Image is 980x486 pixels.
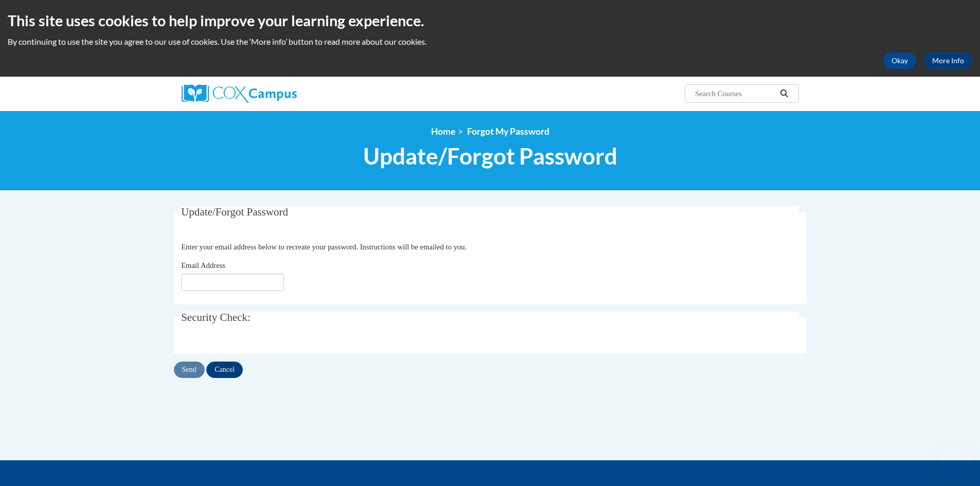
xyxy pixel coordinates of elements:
[431,126,455,137] a: Home
[924,52,972,69] a: More Info
[776,87,792,100] button: Search
[8,36,972,47] p: By continuing to use the site you agree to our use of cookies. Use the ‘More info’ button to read...
[206,362,243,378] input: Cancel
[181,243,467,251] span: Enter your email address below to recreate your password. Instructions will be emailed to you.
[182,84,297,103] img: Cox Campus
[883,52,916,69] button: Okay
[182,84,377,103] a: Cox Campus
[181,261,225,269] span: Email Address
[467,126,549,137] span: Forgot My Password
[181,311,251,323] span: Security Check:
[939,445,972,478] iframe: Button to launch messaging window
[8,10,972,31] h2: This site uses cookies to help improve your learning experience.
[181,274,284,291] input: Email
[181,206,288,218] span: Update/Forgot Password
[363,142,617,170] span: Update/Forgot Password
[694,87,776,100] input: Search Courses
